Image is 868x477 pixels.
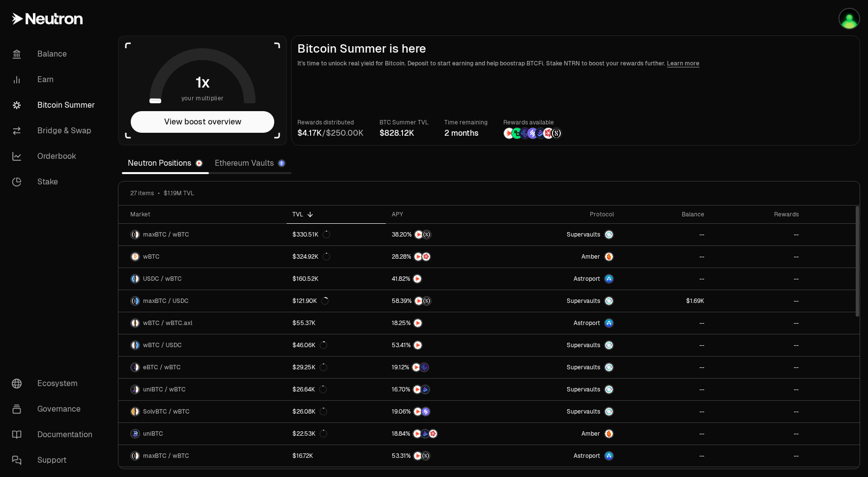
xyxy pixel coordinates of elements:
div: / [297,127,364,139]
img: EtherFi Points [520,128,530,139]
a: $22.53K [287,423,386,445]
span: maxBTC / wBTC [143,231,189,238]
a: NTRNStructured Points [386,445,502,467]
span: Astroport [574,319,600,327]
a: -- [710,445,805,467]
img: NTRN [415,231,423,238]
a: USDC LogowBTC LogoUSDC / wBTC [118,268,287,290]
span: Astroport [574,452,600,460]
div: APY [392,210,496,218]
div: 2 months [444,127,488,139]
div: $55.37K [292,319,316,327]
img: wBTC Logo [136,231,139,238]
p: It's time to unlock real yield for Bitcoin. Deposit to start earning and help boostrap BTCFi. Sta... [297,59,854,68]
span: Supervaults [567,408,600,416]
img: NTRN [414,452,422,460]
img: NTRN [414,341,422,349]
a: Balance [4,41,106,67]
div: $160.52K [292,275,318,283]
img: Amber [605,430,613,438]
a: SupervaultsSupervaults [502,401,620,422]
div: Market [130,210,281,218]
span: 27 items [130,189,154,197]
img: uniBTC Logo [131,430,139,438]
button: NTRNMars Fragments [392,252,496,262]
div: $16.72K [292,452,313,460]
span: your multiplier [181,93,224,103]
div: Rewards [716,210,799,218]
img: USDC Logo [136,297,139,305]
div: $330.51K [292,231,330,238]
a: NTRN [386,268,502,290]
a: -- [620,224,710,245]
a: -- [620,379,710,400]
img: Solv Points [422,408,430,416]
a: -- [710,423,805,445]
span: Supervaults [567,231,600,238]
a: -- [710,357,805,378]
a: uniBTC LogouniBTC [118,423,287,445]
button: NTRN [392,274,496,284]
a: NTRN [386,334,502,356]
a: Astroport [502,445,620,467]
a: -- [710,290,805,312]
p: BTC Summer TVL [379,118,429,127]
a: SolvBTC LogowBTC LogoSolvBTC / wBTC [118,401,287,422]
div: Protocol [508,210,614,218]
a: $324.92K [287,246,386,268]
div: $324.92K [292,253,330,261]
span: wBTC / wBTC.axl [143,319,192,327]
img: Mars Fragments [429,430,437,438]
img: Mars Fragments [543,128,554,139]
a: Support [4,447,106,473]
div: $26.64K [292,386,327,393]
span: wBTC / USDC [143,341,182,349]
span: Supervaults [567,363,600,371]
a: -- [710,224,805,245]
a: $160.52K [287,268,386,290]
img: eBTC Logo [131,363,135,371]
button: View boost overview [131,111,274,133]
a: -- [710,246,805,268]
img: maxBTC Logo [131,452,135,460]
a: Astroport [502,268,620,290]
img: USDC Logo [136,341,139,349]
img: maxBTC Logo [131,231,135,238]
a: -- [620,334,710,356]
a: $330.51K [287,224,386,245]
a: Earn [4,67,106,92]
button: NTRNEtherFi Points [392,362,496,372]
a: maxBTC LogoUSDC LogomaxBTC / USDC [118,290,287,312]
p: Time remaining [444,118,488,127]
a: -- [620,445,710,467]
img: Bedrock Diamonds [421,430,429,438]
a: Ethereum Vaults [209,153,291,173]
a: wBTC LogowBTC.axl LogowBTC / wBTC.axl [118,312,287,334]
span: eBTC / wBTC [143,363,181,371]
a: -- [620,423,710,445]
a: AmberAmber [502,423,620,445]
span: Supervaults [567,297,600,305]
div: $29.25K [292,363,327,371]
a: Ecosystem [4,371,106,396]
a: $55.37K [287,312,386,334]
a: uniBTC LogowBTC LogouniBTC / wBTC [118,379,287,400]
span: USDC / wBTC [143,275,182,283]
a: SupervaultsSupervaults [502,357,620,378]
div: $46.06K [292,341,327,349]
a: -- [710,334,805,356]
span: wBTC [143,253,160,261]
a: $121.90K [287,290,386,312]
img: NTRN [413,386,421,393]
span: maxBTC / USDC [143,297,189,305]
img: USDC Logo [131,275,135,283]
a: $26.08K [287,401,386,422]
img: wBTC Logo [131,253,139,261]
span: SolvBTC / wBTC [143,408,190,416]
a: Bridge & Swap [4,118,106,144]
img: Structured Points [422,452,430,460]
a: maxBTC LogowBTC LogomaxBTC / wBTC [118,445,287,467]
button: NTRNSolv Points [392,407,496,417]
a: -- [710,312,805,334]
a: SupervaultsSupervaults [502,334,620,356]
